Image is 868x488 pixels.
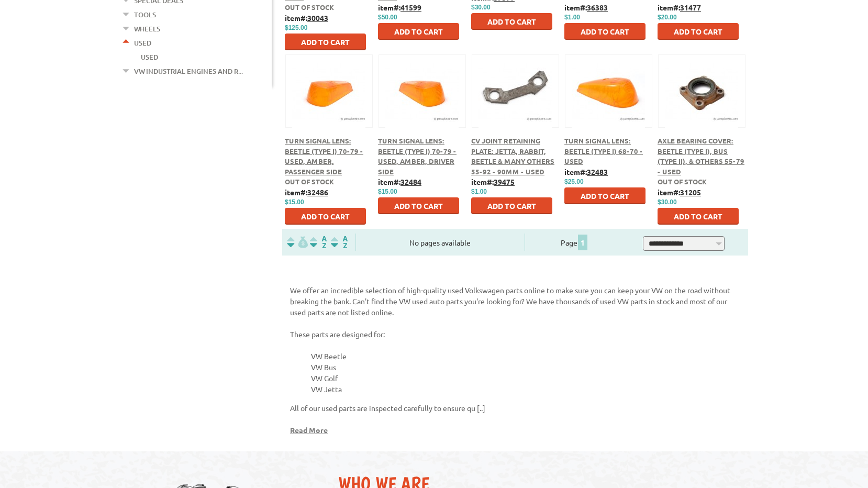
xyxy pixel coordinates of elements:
[487,17,536,26] span: Add to Cart
[134,8,156,21] a: Tools
[301,37,350,47] span: Add to Cart
[587,3,608,12] u: 36383
[308,236,329,248] img: Sort by Headline
[658,3,701,12] b: item#:
[471,197,552,214] button: Add to Cart
[471,4,491,11] span: $30.00
[378,136,457,176] a: Turn Signal Lens: Beetle (Type I) 70-79 - Used, Amber, Driver Side
[285,3,334,12] span: Out of stock
[564,167,608,176] b: item#:
[564,14,580,21] span: $1.00
[285,34,366,50] button: Add to Cart
[394,201,443,210] span: Add to Cart
[394,27,443,36] span: Add to Cart
[285,187,328,197] b: item#:
[285,13,328,23] b: item#:
[564,3,608,12] b: item#:
[674,27,722,36] span: Add to Cart
[471,136,554,176] a: CV Joint Retaining Plate: Jetta, Rabbit, Beetle & Many Others 55-92 - 90mm - USED
[285,24,307,31] span: $125.00
[564,23,646,40] button: Add to Cart
[680,187,701,197] u: 31205
[564,178,584,185] span: $25.00
[581,27,629,36] span: Add to Cart
[400,177,421,186] u: 32484
[134,22,160,36] a: Wheels
[471,188,487,195] span: $1.00
[658,136,744,176] a: Axle Bearing Cover: Beetle (Type I), Bus (Type II), & Others 55-79 - Used
[311,384,740,395] li: VW Jetta
[658,177,707,186] span: Out of stock
[141,50,158,64] a: Used
[487,201,536,210] span: Add to Cart
[578,235,587,250] span: 1
[329,236,350,248] img: Sort by Sales Rank
[587,167,608,176] u: 32483
[658,198,677,206] span: $30.00
[658,23,739,40] button: Add to Cart
[378,197,459,214] button: Add to Cart
[285,136,363,176] a: Turn Signal Lens: Beetle (Type I) 70-79 - Used, Amber, Passenger Side
[290,425,328,435] a: Read More
[134,36,151,50] a: Used
[581,191,629,201] span: Add to Cart
[658,208,739,225] button: Add to Cart
[378,177,421,186] b: item#:
[378,3,421,12] b: item#:
[290,403,740,414] p: All of our used parts are inspected carefully to ensure qu [..]
[290,285,740,318] p: We offer an incredible selection of high-quality used Volkswagen parts online to make sure you ca...
[301,212,350,221] span: Add to Cart
[378,188,397,195] span: $15.00
[525,234,625,251] div: Page
[378,23,459,40] button: Add to Cart
[311,362,740,373] li: VW Bus
[658,14,677,21] span: $20.00
[378,14,397,21] span: $50.00
[307,13,328,23] u: 30043
[680,3,701,12] u: 31477
[285,208,366,225] button: Add to Cart
[564,187,646,204] button: Add to Cart
[471,177,515,186] b: item#:
[134,64,243,78] a: VW Industrial Engines and R...
[400,3,421,12] u: 41599
[285,198,304,206] span: $15.00
[311,373,740,384] li: VW Golf
[494,177,515,186] u: 39475
[658,187,701,197] b: item#:
[285,177,334,186] span: Out of stock
[311,351,740,362] li: VW Beetle
[674,212,722,221] span: Add to Cart
[471,13,552,30] button: Add to Cart
[290,329,740,340] p: These parts are designed for:
[287,236,308,248] img: filterpricelow.svg
[564,136,643,165] a: Turn Signal Lens: Beetle (Type I) 68-70 - Used
[307,187,328,197] u: 32486
[356,237,525,248] div: No pages available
